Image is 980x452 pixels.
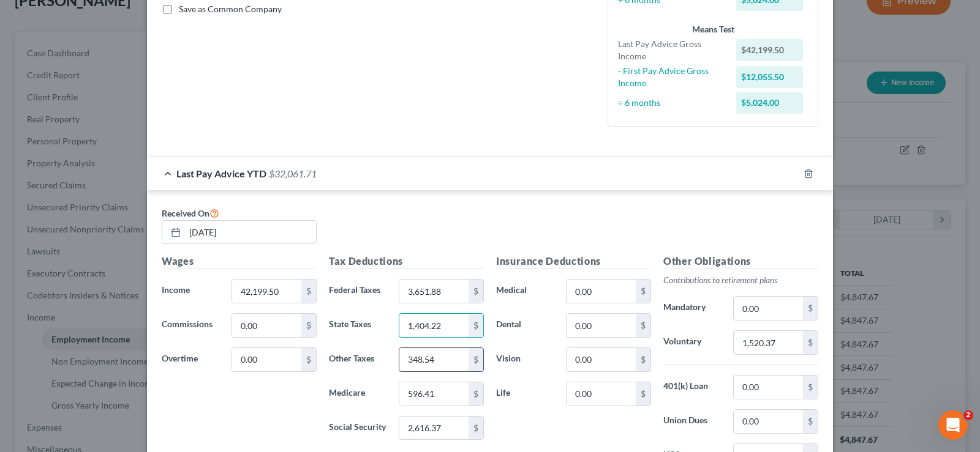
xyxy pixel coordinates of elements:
input: 0.00 [232,280,301,303]
input: 0.00 [734,297,803,320]
label: Medical [490,279,560,303]
input: 0.00 [734,376,803,399]
span: Income [162,284,190,295]
div: $ [469,280,483,303]
label: Received On [162,206,219,220]
div: $ [636,348,650,371]
div: Last Pay Advice Gross Income [612,38,730,62]
input: 0.00 [567,280,636,303]
div: $ [803,376,818,399]
label: Life [490,382,560,406]
span: Last Pay Advice YTD [176,168,266,179]
h5: Tax Deductions [329,254,484,269]
div: $42,199.50 [736,39,804,61]
iframe: Intercom live chat [938,410,968,440]
input: 0.00 [399,314,469,337]
input: 0.00 [567,314,636,337]
label: Mandatory [657,296,727,320]
input: 0.00 [567,348,636,371]
input: 0.00 [232,314,301,337]
div: $ [803,410,818,433]
div: $ [803,331,818,354]
div: $ [301,348,316,371]
input: 0.00 [399,348,469,371]
input: 0.00 [399,382,469,406]
input: 0.00 [567,382,636,406]
input: 0.00 [232,348,301,371]
label: Dental [490,313,560,338]
div: ÷ 6 months [612,97,730,109]
h5: Other Obligations [663,254,818,269]
label: Overtime [156,347,225,372]
label: 401(k) Loan [657,375,727,399]
span: 2 [963,410,973,420]
div: Means Test [618,23,808,35]
input: MM/DD/YYYY [185,221,316,244]
div: $ [469,382,483,406]
div: $ [636,314,650,337]
label: State Taxes [323,313,393,338]
div: $ [803,297,818,320]
h5: Wages [162,254,317,269]
label: Other Taxes [323,347,393,372]
div: $ [636,280,650,303]
span: $32,061.71 [269,168,317,179]
input: 0.00 [734,410,803,433]
label: Commissions [156,313,225,338]
div: $ [469,417,483,440]
div: $5,024.00 [736,92,804,114]
div: $ [469,314,483,337]
div: $ [301,280,316,303]
div: - First Pay Advice Gross Income [612,65,730,89]
input: 0.00 [399,417,469,440]
input: 0.00 [399,280,469,303]
label: Social Security [323,416,393,440]
div: $ [301,314,316,337]
label: Voluntary [657,330,727,355]
span: Save as Common Company [179,4,282,14]
div: $ [469,348,483,371]
h5: Insurance Deductions [496,254,651,269]
p: Contributions to retirement plans [663,274,818,286]
label: Union Dues [657,409,727,434]
input: 0.00 [734,331,803,354]
label: Vision [490,347,560,372]
div: $12,055.50 [736,66,804,88]
label: Medicare [323,382,393,406]
label: Federal Taxes [323,279,393,303]
div: $ [636,382,650,406]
